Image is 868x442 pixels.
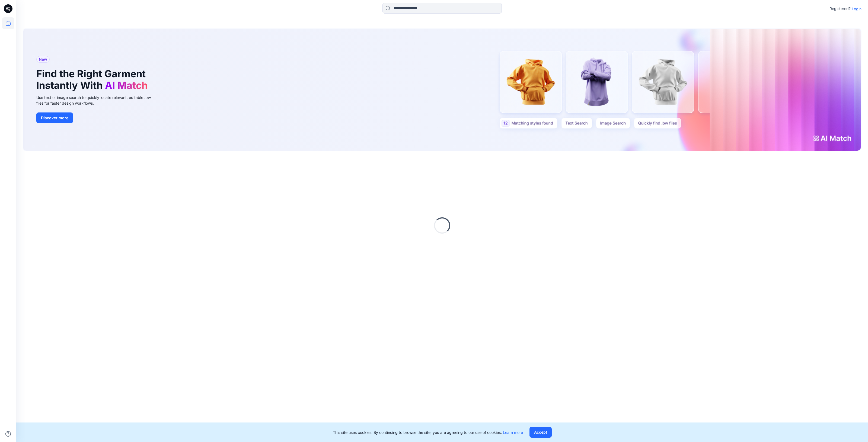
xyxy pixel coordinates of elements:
[529,427,552,438] button: Accept
[36,95,158,106] div: Use text or image search to quickly locate relevant, editable .bw files for faster design workflows.
[36,68,150,91] h1: Find the Right Garment Instantly With
[852,6,861,12] p: Login
[105,79,148,91] span: AI Match
[503,430,523,435] a: Learn more
[333,430,523,435] p: This site uses cookies. By continuing to browse the site, you are agreeing to our use of cookies.
[36,112,73,123] button: Discover more
[39,56,47,63] span: New
[829,5,851,12] p: Registered?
